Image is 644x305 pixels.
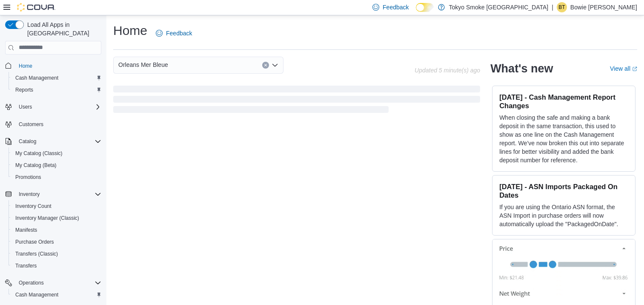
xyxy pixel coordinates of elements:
span: Home [15,60,101,71]
a: Transfers [12,261,40,271]
a: My Catalog (Classic) [12,148,66,158]
p: | [552,2,553,12]
button: Cash Management [9,289,105,301]
button: Inventory Count [9,200,105,212]
span: Operations [19,279,44,286]
a: Customers [15,119,47,129]
span: Customers [15,119,101,129]
button: Catalog [2,135,105,147]
button: Home [2,60,105,72]
a: Home [15,61,36,71]
span: Transfers (Classic) [15,250,58,257]
span: BT [558,2,565,12]
span: Inventory Manager (Classic) [12,213,101,223]
span: My Catalog (Classic) [12,148,101,158]
span: Cash Management [15,75,58,81]
button: Clear input [262,62,269,69]
span: Transfers [12,261,101,271]
button: Transfers [9,260,105,272]
a: View allExternal link [610,65,637,72]
span: My Catalog (Beta) [15,162,57,169]
a: Inventory Count [12,201,55,211]
span: Inventory [15,189,101,199]
h3: [DATE] - Cash Management Report Changes [499,93,628,110]
span: Home [19,63,32,69]
p: Updated 5 minute(s) ago [415,67,480,74]
span: Cash Management [12,73,101,83]
button: My Catalog (Classic) [9,147,105,159]
span: Inventory Manager (Classic) [15,215,79,222]
button: Transfers (Classic) [9,248,105,260]
span: Feedback [166,29,192,37]
span: My Catalog (Classic) [15,150,63,157]
span: Inventory [19,191,40,198]
button: Operations [15,278,47,288]
span: Manifests [12,225,101,235]
span: Purchase Orders [12,237,101,247]
button: Operations [2,277,105,289]
a: Manifests [12,225,40,235]
button: Customers [2,118,105,130]
span: Loading [113,87,480,115]
span: Reports [15,86,33,93]
button: Users [2,101,105,113]
span: Feedback [383,3,409,12]
span: Promotions [12,172,101,182]
a: Cash Management [12,290,62,300]
h2: What's new [490,62,553,75]
input: Dark Mode [416,3,434,12]
span: Purchase Orders [15,239,54,245]
h1: Home [113,22,147,39]
div: Bowie Thibodeau [557,2,567,12]
button: Purchase Orders [9,236,105,248]
a: Cash Management [12,73,62,83]
button: Users [15,102,35,112]
a: Feedback [152,25,195,42]
span: My Catalog (Beta) [12,160,101,170]
span: Catalog [19,138,36,145]
button: My Catalog (Beta) [9,159,105,171]
a: Reports [12,85,37,95]
button: Inventory [2,188,105,200]
span: Cash Management [12,290,101,300]
span: Promotions [15,174,41,181]
img: Cova [17,3,55,12]
span: Cash Management [15,291,58,298]
span: Catalog [15,136,101,147]
span: Orleans Mer Bleue [118,60,168,70]
button: Catalog [15,136,40,147]
h3: [DATE] - ASN Imports Packaged On Dates [499,182,628,199]
button: Inventory Manager (Classic) [9,212,105,224]
button: Cash Management [9,72,105,84]
a: Transfers (Classic) [12,249,61,259]
p: Tokyo Smoke [GEOGRAPHIC_DATA] [449,2,549,12]
button: Reports [9,84,105,96]
a: My Catalog (Beta) [12,160,60,170]
button: Inventory [15,189,43,199]
span: Dark Mode [416,12,416,12]
p: Bowie [PERSON_NAME] [570,2,637,12]
span: Reports [12,85,101,95]
span: Users [15,102,101,112]
button: Manifests [9,224,105,236]
p: When closing the safe and making a bank deposit in the same transaction, this used to show as one... [499,113,628,164]
button: Promotions [9,171,105,183]
span: Customers [19,121,43,128]
a: Purchase Orders [12,237,57,247]
span: Operations [15,278,101,288]
p: If you are using the Ontario ASN format, the ASN Import in purchase orders will now automatically... [499,203,628,228]
button: Open list of options [272,62,278,69]
span: Load All Apps in [GEOGRAPHIC_DATA] [24,20,101,37]
a: Inventory Manager (Classic) [12,213,83,223]
svg: External link [632,66,637,72]
span: Inventory Count [12,201,101,211]
span: Users [19,104,32,110]
span: Inventory Count [15,203,52,210]
span: Manifests [15,227,37,233]
span: Transfers [15,262,37,269]
a: Promotions [12,172,45,182]
span: Transfers (Classic) [12,249,101,259]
